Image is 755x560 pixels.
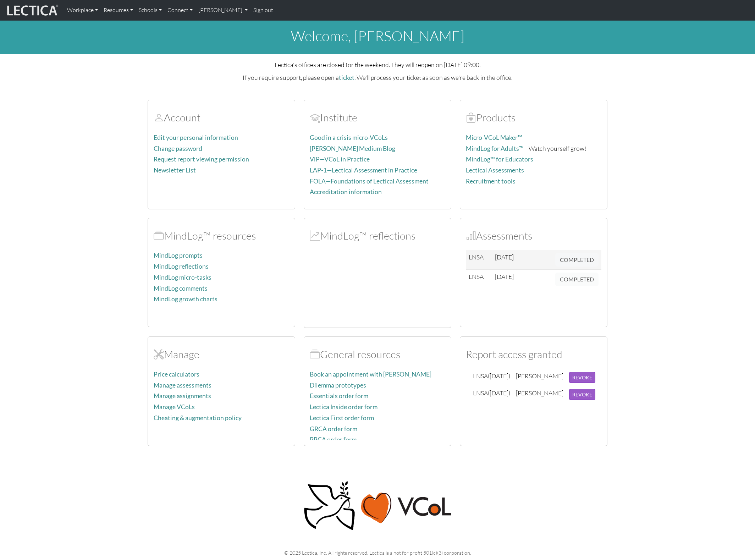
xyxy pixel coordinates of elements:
span: Manage [154,348,164,361]
a: Sign out [250,3,276,18]
span: Account [310,111,320,124]
a: Workplace [64,3,101,18]
button: REVOKE [569,372,595,383]
button: REVOKE [569,389,595,400]
a: Recruitment tools [466,177,516,185]
div: [PERSON_NAME] [516,389,563,397]
td: LNSA [466,250,492,270]
a: Good in a crisis micro-VCoLs [310,134,388,141]
span: MindLog™ resources [154,229,164,242]
a: Resources [101,3,136,18]
h2: Assessments [466,230,601,242]
h2: MindLog™ resources [154,230,289,242]
a: PRCA order form [310,436,357,443]
td: LNSA [470,369,513,386]
a: Edit your personal information [154,134,238,141]
a: GRCA order form [310,425,357,433]
a: [PERSON_NAME] [195,3,250,18]
a: Manage assessments [154,381,211,389]
h2: Products [466,111,601,124]
a: Dilemma prototypes [310,381,366,389]
a: Micro-VCoL Maker™ [466,134,522,141]
a: Manage VCoLs [154,403,195,411]
h2: General resources [310,348,445,361]
a: Lectica First order form [310,414,374,422]
td: LNSA [470,386,513,403]
a: [PERSON_NAME] Medium Blog [310,145,395,152]
p: Lectica's offices are closed for the weekend. They will reopen on [DATE] 09:00. [148,60,607,70]
span: Resources [310,348,320,361]
a: MindLog™ for Educators [466,155,533,163]
a: MindLog reflections [154,263,209,270]
a: Lectica Inside order form [310,403,377,411]
a: ViP—VCoL in Practice [310,155,370,163]
span: Products [466,111,476,124]
a: MindLog comments [154,285,208,292]
a: FOLA—Foundations of Lectical Assessment [310,177,429,185]
a: Accreditation information [310,188,382,196]
a: MindLog for Adults™ [466,145,524,152]
p: —Watch yourself grow! [466,143,601,154]
a: LAP-1—Lectical Assessment in Practice [310,166,417,174]
a: Price calculators [154,370,199,378]
a: Schools [136,3,165,18]
span: [DATE] [495,273,514,280]
a: Manage assignments [154,392,211,400]
h2: Manage [154,348,289,361]
h2: MindLog™ reflections [310,230,445,242]
span: Assessments [466,229,476,242]
a: Lectical Assessments [466,166,524,174]
a: ticket [339,74,354,81]
a: Book an appointment with [PERSON_NAME] [310,370,431,378]
a: Cheating & augmentation policy [154,414,242,422]
td: LNSA [466,270,492,289]
img: Peace, love, VCoL [302,480,453,532]
a: MindLog prompts [154,252,203,259]
span: [DATE] [495,253,514,261]
p: If you require support, please open a . We'll process your ticket as soon as we're back in the of... [148,72,607,83]
div: [PERSON_NAME] [516,372,563,380]
a: Change password [154,145,202,152]
span: ([DATE]) [488,389,510,397]
a: Essentials order form [310,392,368,400]
a: MindLog growth charts [154,295,217,303]
a: Newsletter List [154,166,196,174]
a: Connect [165,3,195,18]
span: Account [154,111,164,124]
p: © 2025 Lectica, Inc. All rights reserved. Lectica is a not for profit 501(c)(3) corporation. [148,549,607,557]
h2: Institute [310,111,445,124]
h2: Report access granted [466,348,601,361]
img: lecticalive [5,4,59,17]
a: Request report viewing permission [154,155,249,163]
span: MindLog [310,229,320,242]
span: ([DATE]) [488,372,510,380]
h2: Account [154,111,289,124]
a: MindLog micro-tasks [154,274,211,281]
